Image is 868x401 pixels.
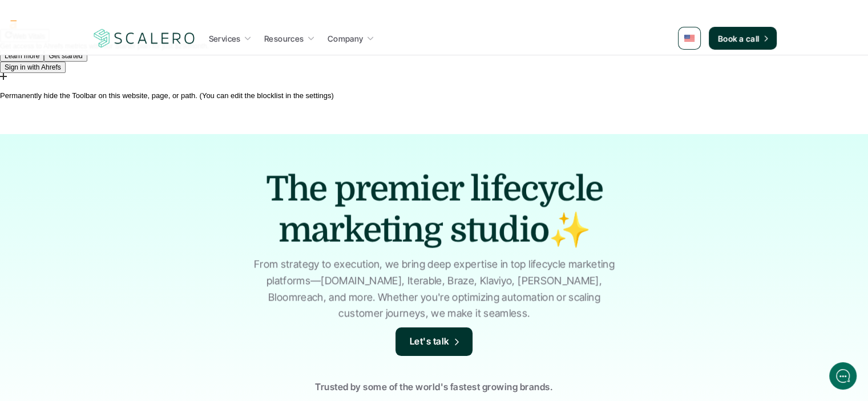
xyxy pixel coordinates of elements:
h2: Let us know if we can help with lifecycle marketing. [17,76,211,131]
h1: Hi! Welcome to [GEOGRAPHIC_DATA]. [17,55,211,74]
button: New conversation [18,151,211,174]
p: From strategy to execution, we bring deep expertise in top lifecycle marketing platforms—[DOMAIN_... [249,256,620,322]
span: Sign in with Ahrefs [5,63,61,71]
p: Let's talk [410,334,450,349]
button: Get started [44,50,87,62]
a: Let's talk [395,327,473,356]
a: Book a call [709,27,777,50]
iframe: gist-messenger-bubble-iframe [829,362,857,390]
p: Company [328,33,364,44]
h1: The premier lifecycle marketing studio✨ [235,168,634,250]
img: Scalero company logotype [92,27,197,49]
span: New conversation [74,158,137,167]
p: Book a call [718,33,760,44]
a: Scalero company logotype [92,28,197,48]
p: Services [209,33,241,44]
span: We run on Gist [95,327,144,335]
p: Resources [264,33,304,44]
